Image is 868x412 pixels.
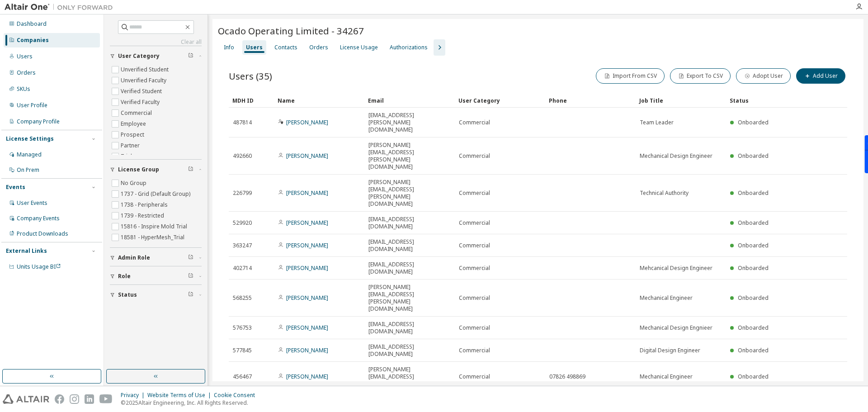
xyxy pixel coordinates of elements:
[233,189,252,197] span: 226799
[121,129,146,140] label: Prospect
[286,242,328,249] a: [PERSON_NAME]
[459,242,490,249] span: Commercial
[309,44,328,51] div: Orders
[99,394,113,404] img: youtube.svg
[368,93,451,108] div: Email
[121,210,166,221] label: 1739 - Restricted
[121,151,134,162] label: Trial
[17,230,68,237] div: Product Downloads
[738,118,769,126] span: Onboarded
[639,93,722,108] div: Job Title
[286,219,328,227] a: [PERSON_NAME]
[640,324,712,331] span: Mechanical Design Engnieer
[640,265,712,272] span: Mehcanical Design Engineer
[224,44,234,51] div: Info
[121,118,148,129] label: Employee
[368,238,451,253] span: [EMAIL_ADDRESS][DOMAIN_NAME]
[17,69,36,76] div: Orders
[596,68,665,84] button: Import From CSV
[368,216,451,230] span: [EMAIL_ADDRESS][DOMAIN_NAME]
[118,254,150,261] span: Admin Role
[368,261,451,275] span: [EMAIL_ADDRESS][DOMAIN_NAME]
[233,324,252,331] span: 576753
[121,199,170,210] label: 1738 - Peripherals
[6,135,54,142] div: License Settings
[459,119,490,126] span: Commercial
[368,179,451,208] span: [PERSON_NAME][EMAIL_ADDRESS][PERSON_NAME][DOMAIN_NAME]
[368,284,451,313] span: [PERSON_NAME][EMAIL_ADDRESS][PERSON_NAME][DOMAIN_NAME]
[640,294,693,302] span: Mechanical Engineer
[738,294,769,302] span: Onboarded
[110,248,202,268] button: Admin Role
[121,178,148,189] label: No Group
[17,151,42,158] div: Managed
[340,44,378,51] div: License Usage
[459,219,490,227] span: Commercial
[121,392,147,399] div: Privacy
[17,215,60,222] div: Company Events
[459,265,490,272] span: Commercial
[5,3,118,12] img: Altair One
[459,373,490,380] span: Commercial
[214,392,260,399] div: Cookie Consent
[118,291,137,298] span: Status
[17,53,33,60] div: Users
[640,189,689,197] span: Technical Authority
[121,399,260,407] p: © 2025 Altair Engineering, Inc. All Rights Reserved.
[738,242,769,249] span: Onboarded
[110,160,202,180] button: License Group
[121,140,142,151] label: Partner
[118,166,159,173] span: License Group
[286,294,328,302] a: [PERSON_NAME]
[121,64,170,75] label: Unverified Student
[55,394,64,404] img: facebook.svg
[738,324,769,331] span: Onboarded
[368,112,451,133] span: [EMAIL_ADDRESS][PERSON_NAME][DOMAIN_NAME]
[6,247,47,255] div: External Links
[670,68,731,84] button: Export To CSV
[738,346,769,354] span: Onboarded
[118,52,160,60] span: User Category
[121,75,168,86] label: Unverified Faculty
[738,264,769,272] span: Onboarded
[738,373,769,380] span: Onboarded
[738,189,769,197] span: Onboarded
[218,24,364,37] span: Ocado Operating Limited - 34267
[17,118,60,125] div: Company Profile
[233,347,252,354] span: 577845
[736,68,791,84] button: Adopt User
[390,44,428,51] div: Authorizations
[286,373,328,380] a: [PERSON_NAME]
[640,152,712,160] span: Mechanical Design Engineer
[274,44,297,51] div: Contacts
[147,392,214,399] div: Website Terms of Use
[368,142,451,170] span: [PERSON_NAME][EMAIL_ADDRESS][PERSON_NAME][DOMAIN_NAME]
[188,291,193,298] span: Clear filter
[730,93,793,108] div: Status
[17,102,47,109] div: User Profile
[121,86,164,97] label: Verified Student
[121,97,161,108] label: Verified Faculty
[458,93,542,108] div: User Category
[188,166,193,173] span: Clear filter
[278,93,361,108] div: Name
[286,189,328,197] a: [PERSON_NAME]
[3,394,49,404] img: altair_logo.svg
[70,394,79,404] img: instagram.svg
[549,373,585,380] span: 07826 498869
[233,265,252,272] span: 402714
[233,152,252,160] span: 492660
[17,20,47,28] div: Dashboard
[233,373,252,380] span: 456467
[121,221,189,232] label: 15816 - Inspire Mold Trial
[640,347,700,354] span: Digital Design Engineer
[640,373,693,380] span: Mechanical Engineer
[17,85,30,93] div: SKUs
[640,119,674,126] span: Team Leader
[121,108,154,118] label: Commercial
[6,184,25,191] div: Events
[233,219,252,227] span: 529920
[368,366,451,388] span: [PERSON_NAME][EMAIL_ADDRESS][DOMAIN_NAME]
[232,93,270,108] div: MDH ID
[246,44,263,51] div: Users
